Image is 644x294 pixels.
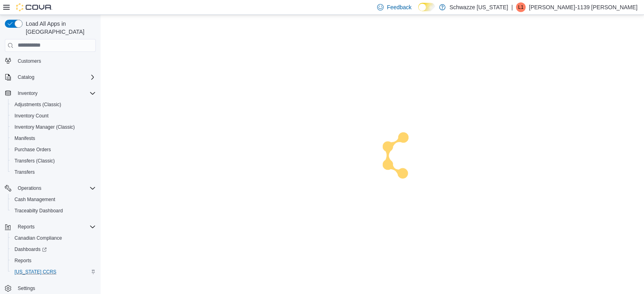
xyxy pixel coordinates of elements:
button: Operations [2,183,99,194]
a: Transfers [11,167,38,177]
span: Reports [14,257,31,264]
p: Schwazze [US_STATE] [450,2,508,12]
a: Transfers (Classic) [11,156,58,166]
span: Transfers [11,167,96,177]
a: Settings [14,284,38,293]
span: Inventory Count [14,113,49,119]
button: Manifests [8,133,99,144]
span: Dashboards [11,245,96,254]
button: Transfers [8,167,99,178]
p: [PERSON_NAME]-1139 [PERSON_NAME] [529,2,638,12]
p: | [511,2,513,12]
button: Canadian Compliance [8,232,99,244]
a: Traceabilty Dashboard [11,206,66,216]
span: Manifests [11,134,96,143]
span: Operations [14,183,96,193]
span: Traceabilty Dashboard [11,206,96,216]
button: Traceabilty Dashboard [8,205,99,216]
button: [US_STATE] CCRS [8,266,99,278]
img: cova-loader [372,126,433,187]
span: Inventory [14,88,96,98]
button: Inventory [2,88,99,99]
img: Cova [16,3,52,11]
button: Inventory [14,88,41,98]
span: Purchase Orders [14,146,51,153]
button: Reports [2,221,99,232]
input: Dark Mode [418,3,435,11]
a: Reports [11,256,35,265]
button: Settings [2,282,99,294]
span: Inventory [18,90,37,97]
span: Purchase Orders [11,145,96,154]
button: Purchase Orders [8,144,99,155]
span: Catalog [18,74,34,80]
span: Settings [18,285,35,292]
span: Reports [18,224,35,230]
span: [US_STATE] CCRS [14,269,56,275]
span: Washington CCRS [11,267,96,277]
button: Cash Management [8,194,99,205]
span: Settings [14,283,96,293]
span: Cash Management [11,195,96,204]
span: Load All Apps in [GEOGRAPHIC_DATA] [23,20,96,36]
span: Dashboards [14,246,47,253]
span: Dark Mode [418,11,419,12]
span: Adjustments (Classic) [11,100,96,109]
a: Manifests [11,134,38,143]
button: Reports [8,255,99,266]
span: Feedback [387,3,411,11]
span: Cash Management [14,196,55,203]
span: Transfers (Classic) [11,156,96,166]
a: Dashboards [8,244,99,255]
span: Customers [14,56,96,66]
span: L1 [518,2,523,12]
span: Reports [11,256,96,265]
span: Manifests [14,135,35,142]
a: Dashboards [11,245,50,254]
a: Cash Management [11,195,58,204]
span: Customers [18,58,41,64]
span: Operations [18,185,41,191]
a: Inventory Manager (Classic) [11,122,78,132]
button: Transfers (Classic) [8,155,99,167]
span: Reports [14,222,96,232]
button: Operations [14,183,45,193]
button: Adjustments (Classic) [8,99,99,110]
a: Inventory Count [11,111,52,121]
span: Transfers [14,169,35,175]
a: Adjustments (Classic) [11,100,64,109]
span: Canadian Compliance [11,233,96,243]
button: Reports [14,222,38,232]
button: Inventory Manager (Classic) [8,121,99,133]
button: Inventory Count [8,110,99,121]
span: Inventory Count [11,111,96,121]
a: [US_STATE] CCRS [11,267,60,277]
span: Transfers (Classic) [14,158,55,164]
a: Purchase Orders [11,145,54,154]
div: Loretta-1139 Chavez [516,2,526,12]
span: Adjustments (Classic) [14,101,61,108]
button: Catalog [2,72,99,83]
span: Catalog [14,72,96,82]
button: Customers [2,55,99,67]
button: Catalog [14,72,37,82]
span: Inventory Manager (Classic) [11,122,96,132]
a: Canadian Compliance [11,233,65,243]
span: Inventory Manager (Classic) [14,124,75,130]
a: Customers [14,56,44,66]
span: Traceabilty Dashboard [14,208,63,214]
span: Canadian Compliance [14,235,62,241]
